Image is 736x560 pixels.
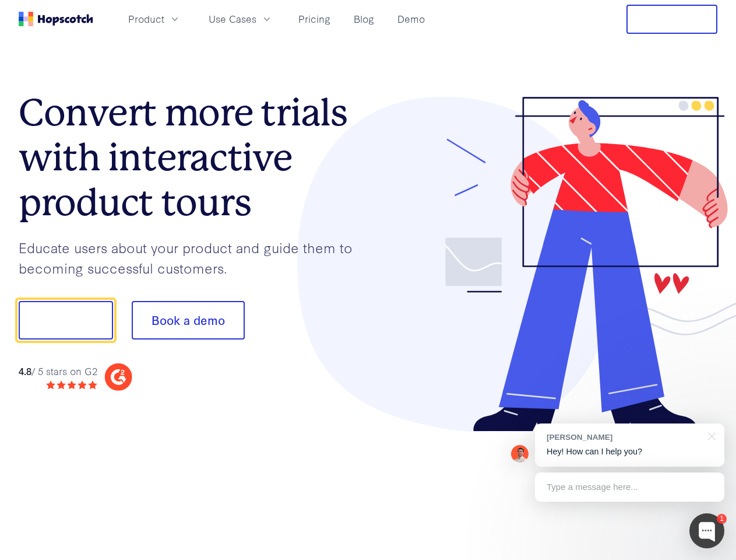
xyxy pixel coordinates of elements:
button: Free Trial [626,5,717,34]
h1: Convert more trials with interactive product tours [19,90,368,225]
a: Home [19,12,93,26]
a: Demo [393,9,429,29]
span: Product [128,12,164,26]
img: Mark Spera [511,445,529,463]
p: Educate users about your product and guide them to becoming successful customers. [19,237,368,278]
span: Use Cases [209,12,256,26]
button: Use Cases [202,9,280,29]
div: [PERSON_NAME] [547,432,701,443]
button: Book a demo [132,301,245,339]
button: Show me! [19,301,113,339]
a: Blog [349,9,379,29]
div: 1 [717,514,727,524]
strong: 4.8 [19,364,31,377]
p: Hey! How can I help you? [547,446,713,458]
div: / 5 stars on G2 [19,364,97,379]
button: Product [121,9,188,29]
a: Pricing [294,9,335,29]
div: Type a message here... [535,473,724,502]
